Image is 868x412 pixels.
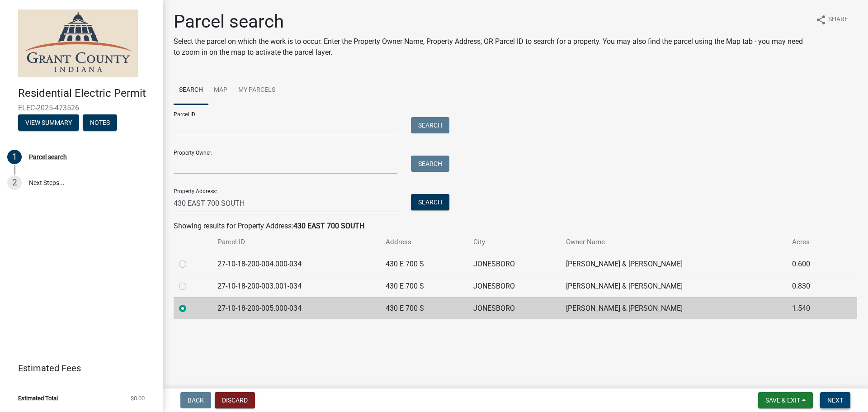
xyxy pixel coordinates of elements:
td: 1.540 [787,297,838,319]
th: Owner Name [561,232,787,253]
wm-modal-confirm: Notes [83,119,117,127]
td: JONESBORO [468,275,561,297]
button: Save & Exit [758,392,813,408]
a: Map [208,76,233,105]
th: Address [380,232,467,253]
td: [PERSON_NAME] & [PERSON_NAME] [561,275,787,297]
td: 27-10-18-200-005.000-034 [212,297,380,319]
td: 0.600 [787,253,838,275]
td: JONESBORO [468,253,561,275]
button: Search [411,194,449,210]
button: Back [180,392,211,408]
a: Search [174,76,208,105]
a: Estimated Fees [7,359,148,377]
strong: 430 EAST 700 SOUTH [293,222,364,230]
button: Next [820,392,850,408]
td: 0.830 [787,275,838,297]
td: [PERSON_NAME] & [PERSON_NAME] [561,297,787,319]
td: JONESBORO [468,297,561,319]
div: 1 [7,150,22,164]
td: 430 E 700 S [380,253,467,275]
span: Estimated Total [18,395,58,401]
td: 27-10-18-200-003.001-034 [212,275,380,297]
div: Showing results for Property Address: [174,221,857,232]
td: 430 E 700 S [380,297,467,319]
h4: Residential Electric Permit [18,87,156,100]
wm-modal-confirm: Summary [18,119,79,127]
span: Back [188,397,204,404]
span: $0.00 [131,395,145,401]
button: Search [411,117,449,133]
button: Search [411,156,449,172]
td: 27-10-18-200-004.000-034 [212,253,380,275]
a: My Parcels [233,76,281,105]
span: Share [828,14,848,25]
p: Select the parcel on which the work is to occur. Enter the Property Owner Name, Property Address,... [174,36,808,58]
td: 430 E 700 S [380,275,467,297]
button: View Summary [18,114,79,131]
button: shareShare [808,11,855,28]
h1: Parcel search [174,11,808,33]
td: [PERSON_NAME] & [PERSON_NAME] [561,253,787,275]
span: ELEC-2025-473526 [18,104,145,112]
div: Parcel search [29,154,67,160]
span: Save & Exit [765,397,800,404]
th: City [468,232,561,253]
span: Next [827,397,843,404]
div: 2 [7,175,22,190]
button: Notes [83,114,117,131]
i: share [816,14,826,25]
img: Grant County, Indiana [18,9,138,77]
th: Parcel ID [212,232,380,253]
button: Discard [215,392,255,408]
th: Acres [787,232,838,253]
